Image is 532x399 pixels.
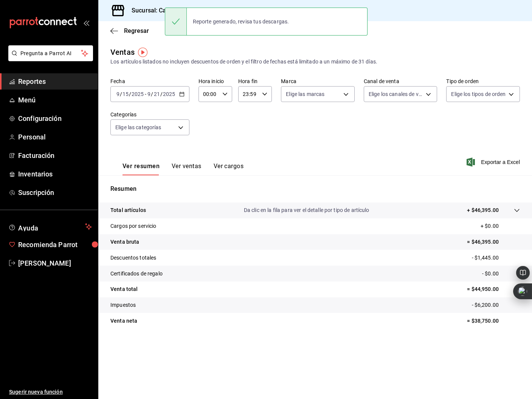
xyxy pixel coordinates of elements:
[120,91,122,97] span: /
[244,206,369,214] p: Da clic en la fila para ver el detalle por tipo de artículo
[116,91,120,97] input: --
[472,301,520,309] p: - $6,200.00
[467,317,520,325] p: = $38,750.00
[138,48,147,57] img: Tooltip marker
[147,91,151,97] input: --
[286,90,324,98] span: Elige las marcas
[115,124,161,131] span: Elige las categorías
[151,91,153,97] span: /
[123,162,160,175] button: Ver resumen
[110,46,135,58] div: Ventas
[160,91,163,97] span: /
[122,91,129,97] input: --
[110,238,139,246] p: Venta bruta
[364,79,437,84] label: Canal de venta
[110,112,189,117] label: Categorías
[18,258,92,268] span: [PERSON_NAME]
[110,79,189,84] label: Fecha
[199,79,232,84] label: Hora inicio
[467,206,499,214] p: + $46,395.00
[124,27,149,34] span: Regresar
[18,169,92,179] span: Inventarios
[18,240,92,250] span: Recomienda Parrot
[110,317,137,325] p: Venta neta
[110,301,136,309] p: Impuestos
[110,270,163,278] p: Certificados de regalo
[18,132,92,142] span: Personal
[18,95,92,105] span: Menú
[20,49,81,57] span: Pregunta a Parrot AI
[110,184,520,193] p: Resumen
[187,13,295,30] div: Reporte generado, revisa tus descargas.
[110,254,156,262] p: Descuentos totales
[123,162,244,175] div: navigation tabs
[18,113,92,124] span: Configuración
[369,90,423,98] span: Elige los canales de venta
[481,222,520,230] p: + $0.00
[5,55,93,63] a: Pregunta a Parrot AI
[18,187,92,198] span: Suscripción
[110,206,146,214] p: Total artículos
[145,91,146,97] span: -
[238,79,272,84] label: Hora fin
[18,150,92,161] span: Facturación
[281,79,355,84] label: Marca
[126,6,226,15] h3: Sucursal: Casa de Huesped (Caja)
[9,388,92,396] span: Sugerir nueva función
[214,162,244,175] button: Ver cargos
[131,91,144,97] input: ----
[18,76,92,87] span: Reportes
[18,222,82,231] span: Ayuda
[446,79,520,84] label: Tipo de orden
[129,91,131,97] span: /
[467,285,520,293] p: = $44,950.00
[482,270,520,278] p: - $0.00
[172,162,202,175] button: Ver ventas
[110,27,149,34] button: Regresar
[8,45,93,61] button: Pregunta a Parrot AI
[110,285,138,293] p: Venta total
[110,222,157,230] p: Cargos por servicio
[154,91,160,97] input: --
[468,158,520,167] button: Exportar a Excel
[451,90,506,98] span: Elige los tipos de orden
[163,91,175,97] input: ----
[83,20,89,26] button: open_drawer_menu
[472,254,520,262] p: - $1,445.00
[467,238,520,246] p: = $46,395.00
[110,58,520,66] div: Los artículos listados no incluyen descuentos de orden y el filtro de fechas está limitado a un m...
